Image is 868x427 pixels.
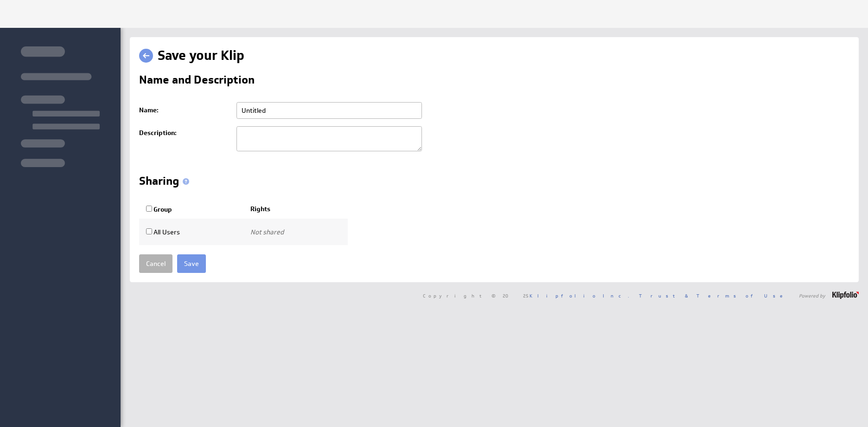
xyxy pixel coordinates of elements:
[158,46,244,65] h1: Save your Klip
[21,46,100,167] img: skeleton-sidenav.svg
[177,254,206,273] input: Save
[799,293,825,298] span: Powered by
[139,254,172,273] input: Cancel
[832,291,859,299] img: logo-footer.png
[139,175,193,190] h2: Sharing
[423,293,629,298] span: Copyright © 2025
[139,98,232,123] td: Name:
[146,206,152,212] input: Group
[243,200,348,219] th: Rights
[139,74,255,89] h2: Name and Description
[139,123,232,157] td: Description:
[250,228,284,236] span: Not shared
[146,228,180,236] label: All Users
[146,205,172,213] label: Group
[530,292,629,299] a: Klipfolio Inc.
[146,228,152,234] input: All Users
[639,292,789,299] a: Trust & Terms of Use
